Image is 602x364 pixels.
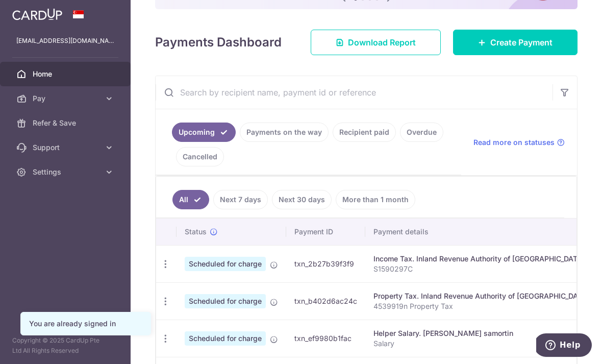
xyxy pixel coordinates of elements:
[213,190,268,209] a: Next 7 days
[311,30,441,55] a: Download Report
[373,254,589,264] div: Income Tax. Inland Revenue Authority of [GEOGRAPHIC_DATA]
[172,123,236,142] a: Upcoming
[336,190,415,209] a: More than 1 month
[185,257,266,271] span: Scheduled for charge
[33,118,100,128] span: Refer & Save
[373,338,589,349] p: Salary
[33,167,100,177] span: Settings
[33,142,100,153] span: Support
[286,320,365,357] td: txn_ef9980b1fac
[286,282,365,320] td: txn_b402d6ac24c
[12,8,62,20] img: CardUp
[33,93,100,104] span: Pay
[185,227,207,237] span: Status
[373,291,589,301] div: Property Tax. Inland Revenue Authority of [GEOGRAPHIC_DATA]
[453,30,578,55] a: Create Payment
[286,245,365,282] td: txn_2b27b39f3f9
[33,69,100,79] span: Home
[473,137,555,148] span: Read more on statuses
[333,123,396,142] a: Recipient paid
[272,190,332,209] a: Next 30 days
[365,219,597,245] th: Payment details
[536,333,592,359] iframe: Opens a widget where you can find more information
[490,36,553,48] span: Create Payment
[156,76,553,109] input: Search by recipient name, payment id or reference
[176,147,224,166] a: Cancelled
[29,319,142,329] div: You are already signed in
[185,294,266,308] span: Scheduled for charge
[400,123,443,142] a: Overdue
[373,328,589,338] div: Helper Salary. [PERSON_NAME] samortin
[373,264,589,274] p: S1590297C
[348,36,416,48] span: Download Report
[172,190,209,209] a: All
[185,331,266,346] span: Scheduled for charge
[240,123,329,142] a: Payments on the way
[16,36,114,46] p: [EMAIL_ADDRESS][DOMAIN_NAME]
[286,219,365,245] th: Payment ID
[373,301,589,311] p: 4539919n Property Tax
[155,33,282,52] h4: Payments Dashboard
[473,137,565,148] a: Read more on statuses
